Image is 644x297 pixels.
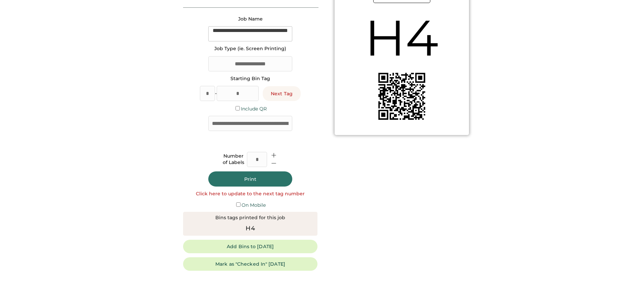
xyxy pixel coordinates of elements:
[215,214,285,221] div: Bins tags printed for this job
[183,257,317,271] button: Mark as "Checked In" [DATE]
[263,86,301,101] button: Next Tag
[238,16,263,23] div: Job Name
[214,45,286,52] div: Job Type (ie. Screen Printing)
[196,191,305,197] div: Click here to update to the next tag number
[241,106,267,112] label: Include QR
[183,240,317,253] button: Add Bins to [DATE]
[208,171,292,187] button: Print
[223,153,244,166] div: Number of Labels
[242,202,266,208] label: On Mobile
[365,3,439,73] div: H4
[246,224,255,233] div: H4
[230,75,270,82] div: Starting Bin Tag
[215,90,217,97] div: -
